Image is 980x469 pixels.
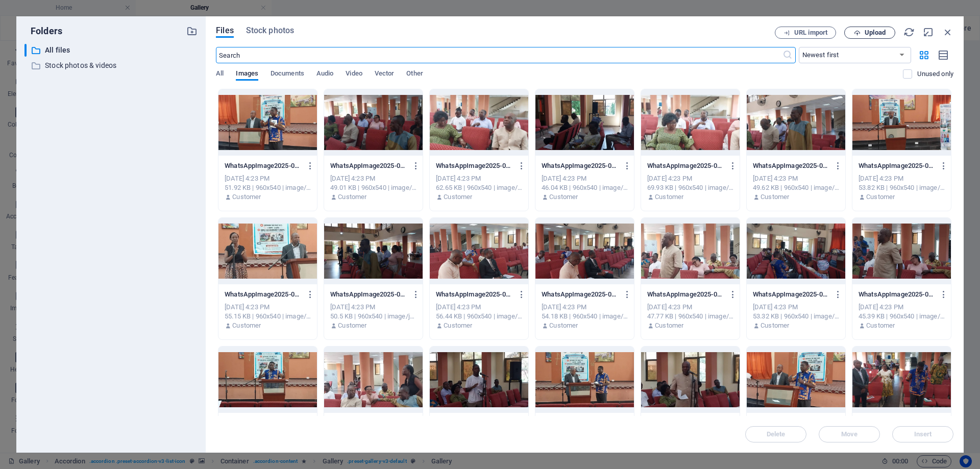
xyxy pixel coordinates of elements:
[225,290,301,299] p: WhatsAppImage2025-06-18at20.32.241-AGkajy7Grpl89f4__5nTMA.jpeg
[647,290,724,299] p: WhatsAppImage2025-06-18at20.32.261-zREwWL4uBw_p1sIMkIz8TQ.jpeg
[216,47,782,63] input: Search
[923,27,934,38] i: Minimize
[330,290,407,299] p: WhatsAppImage2025-06-18at20.32.24-gT9qWXdJtpgHzzXXTYfk-A.jpeg
[436,312,522,321] div: 56.44 KB | 960x540 | image/jpeg
[753,161,829,170] p: WhatsAppImage2025-06-18at20.32.232-xvlDu4cALk6V5USLThKusA.jpeg
[45,60,179,71] p: Stock photos & videos
[436,290,512,299] p: WhatsAppImage2025-06-18at20.32.251-er0sTtosKZ3Qeu_-QfhD4g.jpeg
[24,59,198,72] div: Stock photos & videos
[375,67,395,82] span: Vector
[436,303,522,312] div: [DATE] 4:23 PM
[753,174,839,183] div: [DATE] 4:23 PM
[271,67,304,82] span: Documents
[225,303,311,312] div: [DATE] 4:23 PM
[753,290,829,299] p: WhatsAppImage2025-06-18at20.32.26-KIxi2hyeHkLWxPGCZzEMrg.jpeg
[225,174,311,183] div: [DATE] 4:23 PM
[246,24,294,37] span: Stock photos
[236,67,258,82] span: Images
[542,174,628,183] div: [DATE] 4:23 PM
[903,27,915,38] i: Reload
[844,27,895,39] button: Upload
[330,312,416,321] div: 50.5 KB | 960x540 | image/jpeg
[549,321,578,330] p: Customer
[330,161,407,170] p: WhatsAppImage2025-06-18at20.32.211-ILzK01WPjTbI-zECtln7JQ.jpeg
[406,67,423,82] span: Other
[775,27,836,39] button: URL import
[647,183,733,192] div: 69.93 KB | 960x540 | image/jpeg
[225,161,301,170] p: WhatsAppImage2025-06-18at20.32.20-Fig-F5V9LG6T9KrEVunmVw.jpeg
[542,161,618,170] p: WhatsAppImage2025-06-18at20.32.22-tLIGRYBxHrRjEYHvZhRbTg.jpeg
[542,290,618,299] p: WhatsAppImage2025-06-18at20.32.25-J--N8VgD1VA3GdiGizFg0A.jpeg
[186,26,198,37] i: Create new folder
[216,24,234,37] span: Files
[753,303,839,312] div: [DATE] 4:23 PM
[225,312,311,321] div: 55.15 KB | 960x540 | image/jpeg
[216,67,224,82] span: All
[761,321,789,330] p: Customer
[232,321,261,330] p: Customer
[338,321,366,330] p: Customer
[330,183,416,192] div: 49.01 KB | 960x540 | image/jpeg
[542,183,628,192] div: 46.04 KB | 960x540 | image/jpeg
[859,183,945,192] div: 53.82 KB | 960x540 | image/jpeg
[917,69,953,79] p: Displays only files that are not in use on the website. Files added during this session can still...
[794,30,827,36] span: URL import
[753,312,839,321] div: 53.32 KB | 960x540 | image/jpeg
[330,174,416,183] div: [DATE] 4:23 PM
[859,290,935,299] p: WhatsAppImage2025-06-18at20.32.271-UbzEATDBB8tL8dFwc0cSow.jpeg
[866,192,895,202] p: Customer
[647,161,724,170] p: WhatsAppImage2025-06-18at20.32.231-9rlQaDMnONw8nAd0b5M_3A.jpeg
[436,183,522,192] div: 62.65 KB | 960x540 | image/jpeg
[225,183,311,192] div: 51.92 KB | 960x540 | image/jpeg
[444,192,472,202] p: Customer
[761,192,789,202] p: Customer
[24,44,27,57] div: ​
[316,67,333,82] span: Audio
[859,161,935,170] p: WhatsAppImage2025-06-18at20.32.23-czkBWnmpTzWLCI9JIUclxw.jpeg
[655,192,683,202] p: Customer
[346,67,362,82] span: Video
[436,161,512,170] p: WhatsAppImage2025-06-18at20.32.21-dsCPQl97BOxnGOJ6cSMk9A.jpeg
[866,321,895,330] p: Customer
[859,312,945,321] div: 45.39 KB | 960x540 | image/jpeg
[542,312,628,321] div: 54.18 KB | 960x540 | image/jpeg
[338,192,366,202] p: Customer
[655,321,683,330] p: Customer
[647,303,733,312] div: [DATE] 4:23 PM
[444,321,472,330] p: Customer
[942,27,953,38] i: Close
[753,183,839,192] div: 49.62 KB | 960x540 | image/jpeg
[859,174,945,183] div: [DATE] 4:23 PM
[24,24,62,38] p: Folders
[232,192,261,202] p: Customer
[436,174,522,183] div: [DATE] 4:23 PM
[647,174,733,183] div: [DATE] 4:23 PM
[542,303,628,312] div: [DATE] 4:23 PM
[859,303,945,312] div: [DATE] 4:23 PM
[647,312,733,321] div: 47.77 KB | 960x540 | image/jpeg
[330,303,416,312] div: [DATE] 4:23 PM
[549,192,578,202] p: Customer
[865,30,886,36] span: Upload
[45,44,179,56] p: All files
